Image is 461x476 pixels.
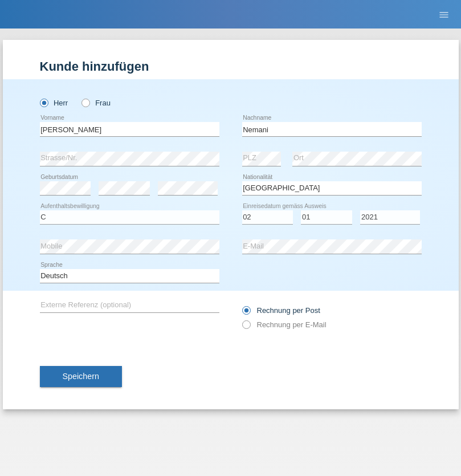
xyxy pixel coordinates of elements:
i: menu [438,9,450,21]
label: Rechnung per E-Mail [242,320,327,329]
input: Frau [81,99,89,106]
h1: Kunde hinzufügen [40,59,422,74]
label: Rechnung per Post [242,306,320,315]
label: Frau [81,99,111,107]
input: Herr [40,99,47,106]
input: Rechnung per E-Mail [242,320,250,335]
button: Speichern [40,366,122,388]
label: Herr [40,99,68,107]
a: menu [433,11,455,18]
span: Speichern [63,372,99,381]
input: Rechnung per Post [242,306,250,320]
